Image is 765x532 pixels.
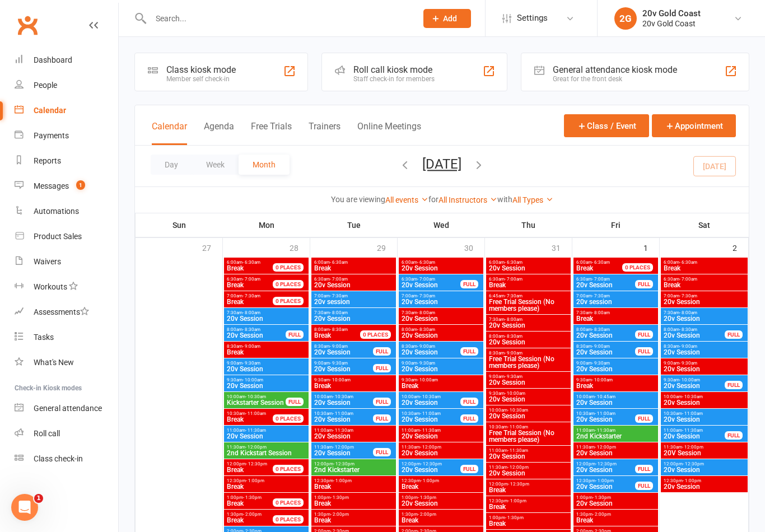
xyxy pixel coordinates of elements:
span: 20v Session [226,315,306,322]
button: Trainers [309,121,340,145]
span: - 11:00am [333,411,353,416]
span: - 9:00am [242,344,260,349]
span: 20v Session [488,379,568,386]
span: 6:00am [663,260,745,265]
span: 20v Session [314,433,394,440]
span: 20v Session [663,433,725,440]
span: Kickstarter Session [226,399,286,406]
span: 20v session [576,298,656,305]
span: - 6:30am [679,260,697,265]
span: Break [401,382,481,389]
span: 20v Session [226,433,306,440]
span: 20v Session [576,282,636,288]
span: 10:30am [488,424,568,430]
th: Wed [398,213,485,237]
span: - 6:30am [505,260,523,265]
span: - 8:00am [330,310,348,315]
span: 10:00am [663,394,745,399]
a: Product Sales [15,224,118,249]
a: Roll call [15,421,118,446]
a: General attendance kiosk mode [15,396,118,421]
span: 11:30am [226,445,306,450]
div: 31 [552,238,572,256]
span: 8:30am [401,344,461,349]
div: Assessments [34,307,89,316]
span: 9:30am [488,391,568,396]
th: Sun [136,213,223,237]
span: 20v Session [401,399,461,406]
div: FULL [373,364,391,372]
a: All Instructors [439,195,497,204]
span: - 7:00am [592,277,610,282]
span: Break [576,315,656,322]
div: Workouts [34,282,67,291]
span: Settings [517,6,548,31]
div: FULL [460,280,478,288]
div: FULL [725,431,743,440]
button: Month [239,155,290,175]
span: 6:30am [488,277,568,282]
span: - 8:30am [505,334,523,339]
span: Break [227,416,244,423]
div: FULL [635,330,653,339]
div: Payments [34,131,69,140]
span: 20v Session [663,399,745,406]
span: - 10:30am [333,394,353,399]
div: Roll call kiosk mode [353,64,435,75]
span: 8:00am [576,327,636,332]
strong: for [428,195,439,204]
div: Class check-in [34,454,83,463]
span: 20v Session [663,332,725,339]
a: Reports [15,148,118,174]
div: 0 PLACES [273,280,304,288]
span: 20v Session [663,298,745,305]
span: - 10:30am [507,408,528,413]
button: Day [151,155,192,175]
span: 20v Session [401,416,461,423]
span: - 7:00am [242,277,260,282]
a: Assessments [15,300,118,325]
span: Add [443,14,457,23]
span: - 8:30am [679,327,697,332]
span: 6:00am [488,260,568,265]
span: - 11:30am [420,428,441,433]
div: Class kiosk mode [166,64,236,75]
span: 7:00am [576,293,656,298]
span: - 11:00am [595,411,615,416]
span: 9:30am [314,377,394,382]
span: Break [488,282,568,288]
button: Calendar [152,121,187,145]
span: - 6:30am [417,260,435,265]
a: Waivers [15,249,118,274]
div: Great for the front desk [553,75,677,83]
span: 10:30am [401,411,461,416]
span: - 10:00am [679,377,700,382]
span: 11:00am [663,428,725,433]
a: All Types [512,195,553,204]
a: Automations [15,199,118,224]
span: 20v Session [401,366,481,372]
strong: with [497,195,512,204]
th: Mon [223,213,310,237]
span: 20v Session [576,399,656,406]
div: FULL [635,347,653,356]
span: - 9:30am [505,374,523,379]
span: Break [576,264,593,272]
iframe: Intercom live chat [11,494,38,521]
span: 9:00am [576,361,656,366]
span: 20v Session [576,332,636,339]
strong: You are viewing [331,195,385,204]
div: 2 [733,238,748,256]
span: 20v Session [401,315,481,322]
span: 1 [76,180,85,190]
span: 6:30am [663,277,745,282]
span: 8:00am [314,327,374,332]
span: 7:00am [663,293,745,298]
th: Fri [572,213,660,237]
span: 10:30am [576,411,636,416]
span: - 11:30am [333,428,353,433]
span: - 6:30am [592,260,610,265]
span: 6:00am [226,260,286,265]
span: Free Trial Session (No members please) [488,356,568,369]
a: Payments [15,123,118,148]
